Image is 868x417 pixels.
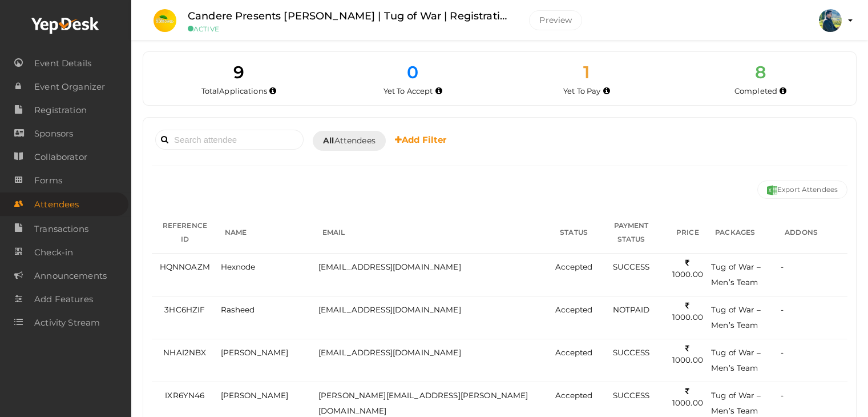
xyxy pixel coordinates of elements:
span: - [781,305,784,314]
span: - [781,262,784,271]
span: Yet To Pay [563,86,600,95]
span: Accepted [555,262,593,271]
input: Search attendee [155,130,304,150]
span: [PERSON_NAME][EMAIL_ADDRESS][PERSON_NAME][DOMAIN_NAME] [318,391,528,415]
span: Sponsors [34,122,73,145]
span: [EMAIL_ADDRESS][DOMAIN_NAME] [318,305,461,314]
img: excel.svg [767,185,777,195]
span: Event Details [34,52,91,75]
span: Announcements [34,264,107,287]
span: 1 [583,62,590,83]
span: - [781,348,784,357]
img: 0C2H5NAW_small.jpeg [154,9,176,32]
small: ACTIVE [188,25,512,33]
th: ADDONS [778,212,847,254]
button: Preview [529,10,582,30]
span: 1000.00 [672,301,703,322]
b: Add Filter [395,134,447,145]
span: IXR6YN46 [165,391,204,400]
span: Event Organizer [34,75,105,98]
span: 3HC6HZIF [164,305,205,314]
span: 1000.00 [672,387,703,408]
th: STATUS [552,212,596,254]
span: [EMAIL_ADDRESS][DOMAIN_NAME] [318,348,461,357]
span: Transactions [34,218,88,240]
span: Applications [219,86,267,95]
span: SUCCESS [613,348,650,357]
b: All [323,135,334,146]
span: 1000.00 [672,344,703,365]
span: Forms [34,169,62,192]
span: Check-in [34,241,73,264]
span: Add Features [34,288,93,311]
span: 8 [755,62,766,83]
span: Tug of War – Men’s Team [711,305,761,330]
span: [PERSON_NAME] [221,391,289,400]
span: Total [201,86,267,95]
span: Tug of War – Men’s Team [711,348,761,372]
span: Tug of War – Men’s Team [711,262,761,287]
th: PACKAGES [708,212,778,254]
span: SUCCESS [613,262,650,271]
span: SUCCESS [613,391,650,400]
span: Collaborator [34,146,87,169]
span: 1000.00 [672,258,703,279]
th: PAYMENT STATUS [596,212,667,254]
span: Activity Stream [34,311,100,334]
span: Accepted [555,348,593,357]
span: Rasheed [221,305,255,314]
span: 0 [407,62,418,83]
span: Tug of War – Men’s Team [711,391,761,415]
th: EMAIL [316,212,552,254]
span: Completed [734,86,777,95]
i: Accepted by organizer and yet to make payment [603,88,610,94]
span: Attendees [323,135,376,147]
span: NOTPAID [613,305,650,314]
span: - [781,391,784,400]
span: Attendees [34,193,79,216]
span: Hexnode [221,262,256,271]
span: [PERSON_NAME] [221,348,289,357]
span: Accepted [555,391,593,400]
span: Yet To Accept [383,86,433,95]
span: HQNNOAZM [160,262,210,271]
img: ACg8ocImFeownhHtboqxd0f2jP-n9H7_i8EBYaAdPoJXQiB63u4xhcvD=s100 [819,9,842,32]
span: [EMAIL_ADDRESS][DOMAIN_NAME] [318,262,461,271]
span: Registration [34,99,87,122]
th: PRICE [667,212,709,254]
span: REFERENCE ID [163,221,207,243]
span: Accepted [555,305,593,314]
button: Export Attendees [757,181,847,199]
span: 9 [233,62,244,83]
i: Yet to be accepted by organizer [435,88,442,94]
i: Accepted and completed payment succesfully [780,88,786,94]
th: NAME [218,212,316,254]
span: NHAI2NBX [163,348,206,357]
i: Total number of applications [269,88,276,94]
label: Candere Presents [PERSON_NAME] | Tug of War | Registration [188,8,512,25]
